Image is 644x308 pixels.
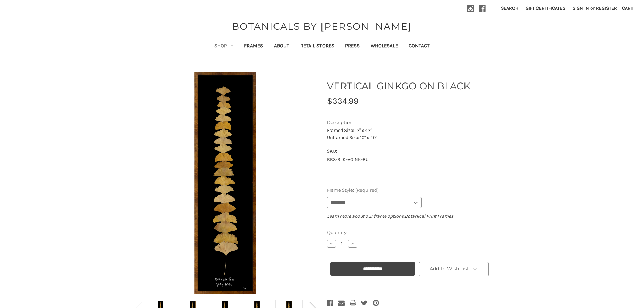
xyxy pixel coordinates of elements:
a: Print [350,298,356,308]
p: Learn more about our frame options: [327,213,511,220]
a: Contact [403,38,435,55]
h1: VERTICAL GINKGO ON BLACK [327,79,511,93]
a: Botanical Print Frames [405,213,453,219]
label: Quantity: [327,229,511,236]
p: Framed Size: 12" x 42" Unframed Size: 10" x 40" [327,127,511,141]
span: or [590,5,595,12]
li: | [491,3,497,14]
a: About [268,38,295,55]
a: Add to Wish List [419,262,489,276]
dd: BBS-BLK-VGINK-BU [327,156,511,163]
a: Press [340,38,365,55]
dt: Description [327,119,509,126]
span: Add to Wish List [430,266,469,272]
span: Cart [622,5,633,11]
small: (Required) [355,187,379,193]
a: Wholesale [365,38,403,55]
dt: SKU: [327,148,509,155]
a: BOTANICALS BY [PERSON_NAME] [229,19,415,33]
a: Frames [239,38,268,55]
label: Frame Style: [327,187,511,194]
a: Shop [209,38,239,55]
span: $334.99 [327,96,359,106]
a: Retail Stores [295,38,340,55]
img: Unframed [141,72,310,294]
